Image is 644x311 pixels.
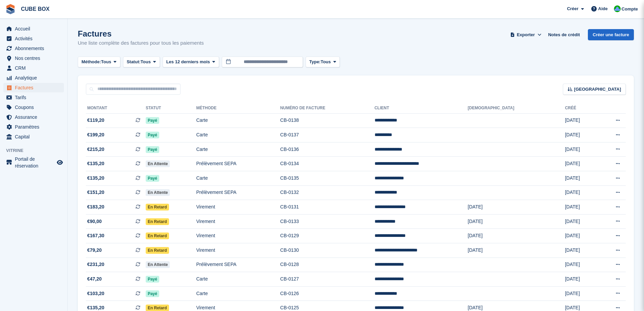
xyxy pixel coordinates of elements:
[565,185,596,200] td: [DATE]
[196,142,280,157] td: Carte
[127,59,141,65] span: Statut:
[78,57,120,68] button: Méthode: Tous
[196,214,280,229] td: Virement
[3,34,64,43] a: menu
[146,276,159,283] span: Payé
[15,73,55,83] span: Analytique
[3,112,64,122] a: menu
[622,6,638,13] span: Compte
[123,57,160,68] button: Statut: Tous
[6,147,67,154] span: Vitrine
[146,261,170,268] span: En attente
[574,86,621,93] span: [GEOGRAPHIC_DATA]
[468,214,565,229] td: [DATE]
[565,171,596,186] td: [DATE]
[280,103,375,114] th: Numéro de facture
[565,157,596,171] td: [DATE]
[468,103,565,114] th: [DEMOGRAPHIC_DATA]
[163,57,219,68] button: Les 12 derniers mois
[146,132,159,138] span: Payé
[468,200,565,215] td: [DATE]
[81,59,101,65] span: Méthode:
[196,286,280,301] td: Carte
[87,117,104,124] span: €119,20
[565,142,596,157] td: [DATE]
[146,175,159,182] span: Payé
[320,59,331,65] span: Tous
[3,122,64,132] a: menu
[3,156,64,169] a: menu
[280,258,375,272] td: CB-0128
[517,31,535,38] span: Exporter
[15,112,55,122] span: Assurance
[78,29,204,38] h1: Factures
[280,286,375,301] td: CB-0126
[196,113,280,128] td: Carte
[166,59,210,65] span: Les 12 derniers mois
[87,275,102,283] span: €47,20
[18,3,52,15] a: CUBE BOX
[87,131,104,138] span: €199,20
[15,53,55,63] span: Nos centres
[375,103,468,114] th: Client
[15,132,55,141] span: Capital
[196,229,280,243] td: Virement
[87,175,104,182] span: €135,20
[87,160,104,167] span: €135,20
[87,247,102,254] span: €79,20
[15,93,55,102] span: Tarifs
[15,103,55,112] span: Coupons
[3,73,64,83] a: menu
[101,59,111,65] span: Tous
[280,185,375,200] td: CB-0132
[15,34,55,43] span: Activités
[146,218,169,225] span: En retard
[614,5,621,12] img: Cube Box
[309,59,321,65] span: Type:
[280,113,375,128] td: CB-0138
[87,146,104,153] span: €215,20
[5,4,16,14] img: stora-icon-8386f47178a22dfd0bd8f6a31ec36ba5ce8667c1dd55bd0f319d3a0aa187defe.svg
[146,232,169,239] span: En retard
[468,229,565,243] td: [DATE]
[196,258,280,272] td: Prélèvement SEPA
[468,243,565,258] td: [DATE]
[598,5,607,12] span: Aide
[196,200,280,215] td: Virement
[3,53,64,63] a: menu
[565,258,596,272] td: [DATE]
[565,286,596,301] td: [DATE]
[56,158,64,166] a: Boutique d'aperçu
[146,247,169,254] span: En retard
[3,93,64,102] a: menu
[15,63,55,73] span: CRM
[588,29,634,40] a: Créer une facture
[146,160,170,167] span: En attente
[280,200,375,215] td: CB-0131
[3,103,64,112] a: menu
[280,128,375,142] td: CB-0137
[280,157,375,171] td: CB-0134
[280,214,375,229] td: CB-0133
[196,103,280,114] th: Méthode
[87,261,104,268] span: €231,20
[146,290,159,297] span: Payé
[280,272,375,287] td: CB-0127
[78,39,204,47] p: Une liste complète des factures pour tous les paiements
[15,122,55,132] span: Paramètres
[146,189,170,196] span: En attente
[196,185,280,200] td: Prélèvement SEPA
[280,142,375,157] td: CB-0136
[141,59,151,65] span: Tous
[196,157,280,171] td: Prélèvement SEPA
[565,243,596,258] td: [DATE]
[565,103,596,114] th: Créé
[565,229,596,243] td: [DATE]
[86,103,146,114] th: Montant
[565,272,596,287] td: [DATE]
[3,83,64,92] a: menu
[146,117,159,124] span: Payé
[280,229,375,243] td: CB-0129
[87,290,104,297] span: €103,20
[15,156,55,169] span: Portail de réservation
